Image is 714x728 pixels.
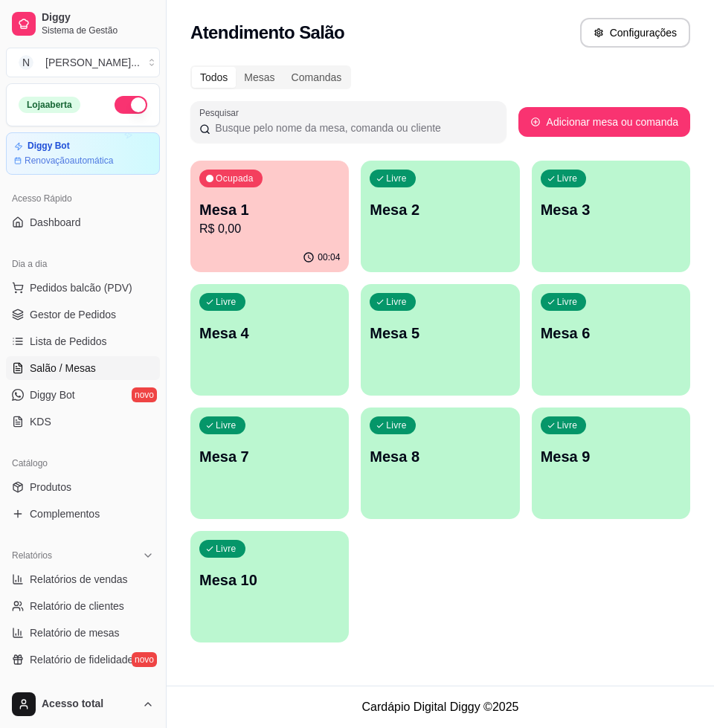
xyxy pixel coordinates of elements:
[115,96,147,114] button: Alterar Status
[580,18,690,48] button: Configurações
[532,284,690,396] button: LivreMesa 6
[30,334,107,349] span: Lista de Pedidos
[6,410,160,434] a: KDS
[42,11,154,25] span: Diggy
[30,480,71,495] span: Produtos
[30,280,132,295] span: Pedidos balcão (PDV)
[532,161,690,272] button: LivreMesa 3
[30,506,100,521] span: Complementos
[216,173,254,184] p: Ocupada
[557,173,578,184] p: Livre
[199,106,244,119] label: Pesquisar
[6,383,160,407] a: Diggy Botnovo
[190,531,349,642] button: LivreMesa 10
[386,419,407,431] p: Livre
[386,296,407,308] p: Livre
[6,686,160,722] button: Acesso total
[386,173,407,184] p: Livre
[6,6,160,42] a: DiggySistema de Gestão
[557,419,578,431] p: Livre
[199,323,340,344] p: Mesa 4
[216,419,237,431] p: Livre
[199,446,340,467] p: Mesa 7
[541,323,681,344] p: Mesa 6
[370,199,510,220] p: Mesa 2
[541,446,681,467] p: Mesa 9
[199,570,340,590] p: Mesa 10
[236,67,283,88] div: Mesas
[6,475,160,499] a: Produtos
[6,132,160,175] a: Diggy BotRenovaçãoautomática
[6,502,160,526] a: Complementos
[28,141,70,152] article: Diggy Bot
[30,361,96,376] span: Salão / Mesas
[30,387,75,402] span: Diggy Bot
[192,67,236,88] div: Todos
[361,408,519,519] button: LivreMesa 8
[6,648,160,671] a: Relatório de fidelidadenovo
[6,451,160,475] div: Catálogo
[6,276,160,300] button: Pedidos balcão (PDV)
[30,652,133,667] span: Relatório de fidelidade
[190,21,344,45] h2: Atendimento Salão
[42,25,154,36] span: Sistema de Gestão
[30,625,120,640] span: Relatório de mesas
[216,543,237,555] p: Livre
[557,296,578,308] p: Livre
[19,55,33,70] span: N
[6,329,160,353] a: Lista de Pedidos
[12,550,52,561] span: Relatórios
[30,414,51,429] span: KDS
[25,155,113,167] article: Renovação automática
[30,215,81,230] span: Dashboard
[518,107,690,137] button: Adicionar mesa ou comanda
[283,67,350,88] div: Comandas
[6,621,160,645] a: Relatório de mesas
[210,120,497,135] input: Pesquisar
[318,251,340,263] p: 00:04
[6,187,160,210] div: Acesso Rápido
[6,252,160,276] div: Dia a dia
[30,572,128,587] span: Relatórios de vendas
[6,210,160,234] a: Dashboard
[361,161,519,272] button: LivreMesa 2
[30,307,116,322] span: Gestor de Pedidos
[361,284,519,396] button: LivreMesa 5
[6,356,160,380] a: Salão / Mesas
[199,220,340,238] p: R$ 0,00
[19,97,80,113] div: Loja aberta
[370,323,510,344] p: Mesa 5
[6,594,160,618] a: Relatório de clientes
[190,161,349,272] button: OcupadaMesa 1R$ 0,0000:04
[6,48,160,77] button: Select a team
[532,408,690,519] button: LivreMesa 9
[190,408,349,519] button: LivreMesa 7
[199,199,340,220] p: Mesa 1
[6,303,160,326] a: Gestor de Pedidos
[42,698,136,711] span: Acesso total
[216,296,237,308] p: Livre
[45,55,140,70] div: [PERSON_NAME] ...
[167,686,714,728] footer: Cardápio Digital Diggy © 2025
[370,446,510,467] p: Mesa 8
[190,284,349,396] button: LivreMesa 4
[6,567,160,591] a: Relatórios de vendas
[541,199,681,220] p: Mesa 3
[30,599,124,613] span: Relatório de clientes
